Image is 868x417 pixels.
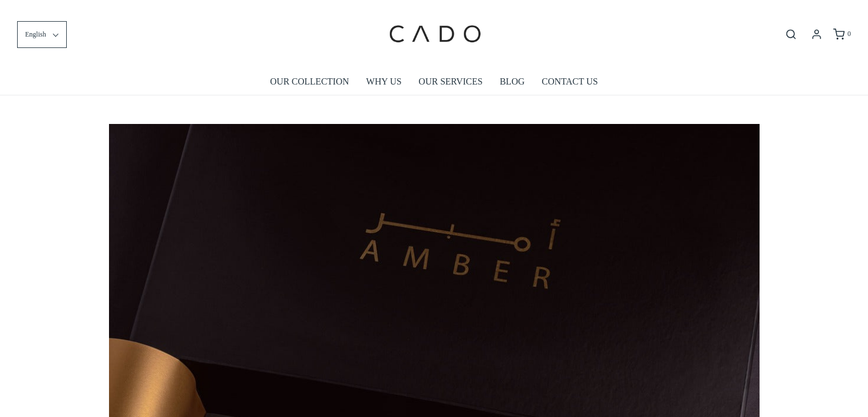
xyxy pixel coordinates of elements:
[832,29,851,40] a: 0
[17,21,67,48] button: English
[270,69,349,95] a: OUR COLLECTION
[781,28,801,41] button: Open search bar
[500,69,525,95] a: BLOG
[542,69,597,95] a: CONTACT US
[847,30,851,38] span: 0
[366,69,402,95] a: WHY US
[419,69,483,95] a: OUR SERVICES
[25,29,46,40] span: English
[386,9,483,60] img: cadogifting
